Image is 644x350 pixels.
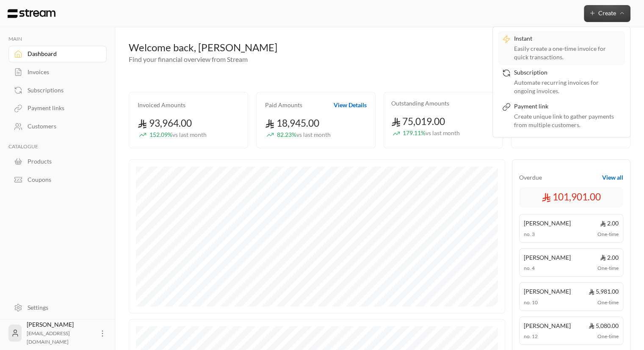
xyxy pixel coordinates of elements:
[600,219,619,228] span: 2.00
[334,101,367,109] button: View Details
[28,50,96,58] div: Dashboard
[28,68,96,76] div: Invoices
[602,173,623,182] button: View all
[597,299,619,306] span: One-time
[28,175,96,184] div: Coupons
[8,153,107,170] a: Products
[524,253,571,262] span: [PERSON_NAME]
[27,330,70,345] span: [EMAIL_ADDRESS][DOMAIN_NAME]
[391,99,449,108] h2: Outstanding Amounts
[589,321,619,330] span: 5,080.00
[514,102,621,112] div: Payment link
[589,287,619,296] span: 5,981.00
[524,287,571,296] span: [PERSON_NAME]
[27,320,93,346] div: [PERSON_NAME]
[138,117,192,129] span: 93,964.00
[8,171,107,188] a: Coupons
[8,100,107,117] a: Payment links
[8,64,107,81] a: Invoices
[524,321,571,330] span: [PERSON_NAME]
[265,101,302,109] h2: Paid Amounts
[498,65,625,99] a: SubscriptionAutomate recurring invoices for ongoing invoices.
[542,190,601,204] span: 101,901.00
[584,5,630,22] button: Create
[391,116,445,127] span: 75,019.00
[597,264,619,272] span: One-time
[514,78,621,95] div: Automate recurring invoices for ongoing invoices.
[28,303,96,312] div: Settings
[7,9,56,18] img: Logo
[426,129,460,136] span: vs last month
[8,118,107,135] a: Customers
[597,231,619,238] span: One-time
[598,9,616,17] span: Create
[172,131,207,138] span: vs last month
[149,131,207,139] span: 152.09 %
[28,104,96,112] div: Payment links
[597,333,619,340] span: One-time
[28,157,96,166] div: Products
[8,82,107,98] a: Subscriptions
[28,122,96,131] div: Customers
[296,131,331,138] span: vs last month
[600,253,619,262] span: 2.00
[498,99,625,133] a: Payment linkCreate unique link to gather payments from multiple customers.
[8,143,107,150] p: CATALOGUE
[138,101,185,109] h2: Invoiced Amounts
[514,44,621,61] div: Easily create a one-time invoice for quick transactions.
[514,68,621,78] div: Subscription
[277,131,331,139] span: 82.23 %
[524,264,535,272] span: no. 4
[514,112,621,129] div: Create unique link to gather payments from multiple customers.
[28,86,96,94] div: Subscriptions
[8,299,107,316] a: Settings
[265,117,319,129] span: 18,945.00
[524,333,538,340] span: no. 12
[129,41,630,54] div: Welcome back, [PERSON_NAME]
[524,299,538,306] span: no. 10
[8,46,107,62] a: Dashboard
[403,129,460,138] span: 179.11 %
[524,231,535,238] span: no. 3
[8,36,107,42] p: MAIN
[514,34,621,44] div: Instant
[129,55,248,63] span: Find your financial overview from Stream
[524,219,571,228] span: [PERSON_NAME]
[498,31,625,65] a: InstantEasily create a one-time invoice for quick transactions.
[519,173,542,182] span: Overdue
